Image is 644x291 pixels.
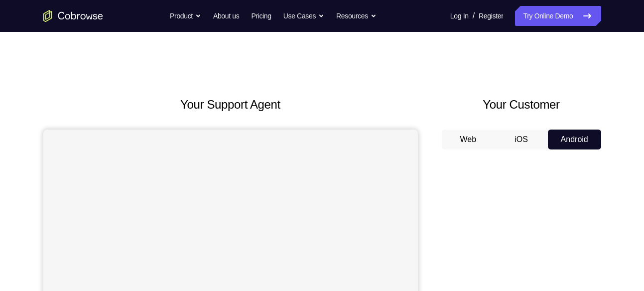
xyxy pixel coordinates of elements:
button: Product [170,6,201,26]
h2: Your Support Agent [43,96,418,114]
a: Go to the home page [43,10,103,22]
button: Use Cases [283,6,324,26]
a: Log In [450,6,469,26]
button: Resources [336,6,377,26]
a: Register [479,6,503,26]
button: Web [442,130,495,149]
a: About us [213,6,239,26]
h2: Your Customer [442,96,601,114]
span: / [473,10,475,22]
a: Pricing [251,6,271,26]
button: iOS [495,130,548,149]
button: Android [548,130,601,149]
a: Try Online Demo [515,6,601,26]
